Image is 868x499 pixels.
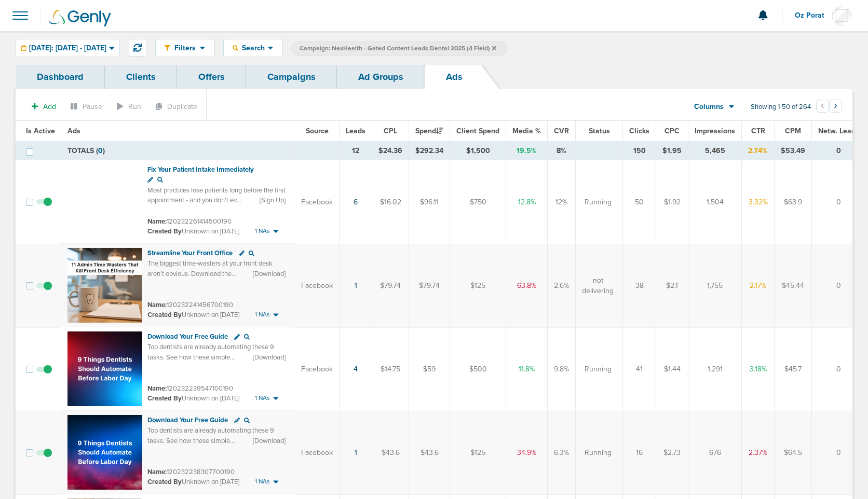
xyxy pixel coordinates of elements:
[246,65,337,89] a: Campaigns
[409,160,450,244] td: $96.11
[656,244,688,327] td: $2.1
[456,127,499,135] span: Client Spend
[147,394,239,403] small: Unknown on [DATE]
[450,411,506,494] td: $125
[177,65,246,89] a: Offers
[16,65,105,89] a: Dashboard
[582,275,614,296] span: not delivering
[775,327,812,411] td: $45.7
[26,127,55,135] span: Is Active
[775,142,812,160] td: $53.49
[105,65,177,89] a: Clients
[775,244,812,327] td: $45.44
[384,127,397,135] span: CPL
[409,244,450,327] td: $79.74
[623,244,656,327] td: 38
[450,327,506,411] td: $500
[253,269,286,279] span: [Download]
[147,249,233,257] span: Streamline Your Front Office
[688,327,742,411] td: 1,291
[816,101,842,114] ul: Pagination
[425,65,484,89] a: Ads
[67,248,142,323] img: Ad image
[147,332,228,341] span: Download Your Free Guide
[795,12,832,19] span: Oz Porat
[623,160,656,244] td: 50
[656,142,688,160] td: $1.95
[548,142,576,160] td: 8%
[355,448,357,457] a: 1
[147,227,239,236] small: Unknown on [DATE]
[751,103,811,112] span: Showing 1-50 of 264
[506,142,548,160] td: 19.5%
[623,327,656,411] td: 41
[548,411,576,494] td: 6.3%
[306,127,329,135] span: Source
[147,384,233,393] small: 120232239547100190
[61,142,295,160] td: TOTALS ( )
[548,327,576,411] td: 9.8%
[775,160,812,244] td: $63.9
[409,327,450,411] td: $59
[589,127,610,135] span: Status
[147,468,235,476] small: 120232238307700190
[255,394,270,403] span: 1 NAs
[147,310,239,320] small: Unknown on [DATE]
[506,160,548,244] td: 12.8%
[585,448,612,458] span: Running
[295,411,340,494] td: Facebook
[372,142,409,160] td: $24.36
[409,411,450,494] td: $43.6
[409,142,450,160] td: $292.34
[147,416,228,424] span: Download Your Free Guide
[585,364,612,375] span: Running
[147,301,233,309] small: 120232241456700190
[170,44,200,52] span: Filters
[255,227,270,235] span: 1 NAs
[295,160,340,244] td: Facebook
[295,327,340,411] td: Facebook
[585,197,612,207] span: Running
[450,244,506,327] td: $125
[147,217,167,226] span: Name:
[147,426,284,475] span: Top dentists are already automating these 9 tasks. See how these simple changes can save your sta...
[548,160,576,244] td: 12%
[372,160,409,244] td: $16.02
[147,186,286,235] span: Most practices lose patients long before the first appointment - and you don't even know it. Disc...
[255,477,270,486] span: 1 NAs
[372,244,409,327] td: $79.74
[260,196,286,205] span: [Sign Up]
[742,327,775,411] td: 3.18%
[98,146,103,155] span: 0
[688,142,742,160] td: 5,465
[26,99,62,114] button: Add
[67,415,142,490] img: Ad image
[253,436,286,446] span: [Download]
[147,394,182,403] span: Created By
[512,127,541,135] span: Media %
[818,127,859,135] span: Netw. Leads
[346,127,365,135] span: Leads
[147,311,182,319] span: Created By
[751,127,765,135] span: CTR
[67,164,142,239] img: Ad image
[147,384,167,393] span: Name:
[506,327,548,411] td: 11.8%
[255,310,270,319] span: 1 NAs
[656,160,688,244] td: $1.92
[147,301,167,309] span: Name:
[147,468,167,476] span: Name:
[629,127,649,135] span: Clicks
[147,227,182,235] span: Created By
[67,127,80,135] span: Ads
[548,244,576,327] td: 2.6%
[355,281,357,290] a: 1
[29,45,106,52] span: [DATE]: [DATE] - [DATE]
[337,65,425,89] a: Ad Groups
[785,127,801,135] span: CPM
[295,244,340,327] td: Facebook
[623,411,656,494] td: 16
[688,244,742,327] td: 1,755
[742,244,775,327] td: 2.17%
[506,411,548,494] td: 34.9%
